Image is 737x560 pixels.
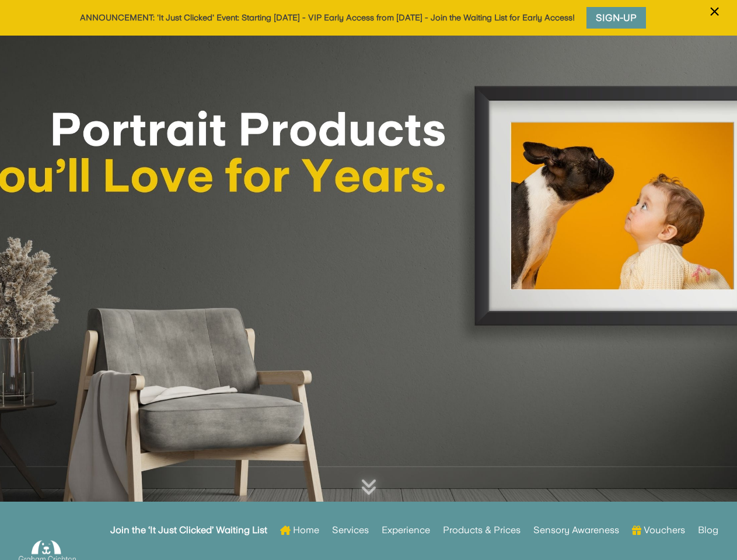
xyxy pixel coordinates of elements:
[632,508,685,553] a: Vouchers
[584,4,649,32] a: Sign-Up
[443,508,521,553] a: Products & Prices
[533,508,619,553] a: Sensory Awareness
[698,508,718,553] a: Blog
[382,508,430,553] a: Experience
[704,2,725,36] button: ×
[280,508,319,553] a: Home
[110,508,267,553] a: Join the ‘It Just Clicked’ Waiting List
[332,508,369,553] a: Services
[80,13,575,22] a: ANNOUNCEMENT: 'It Just Clicked' Event: Starting [DATE] - VIP Early Access from [DATE] - Join the ...
[709,1,720,23] span: ×
[110,526,267,534] strong: Join the ‘It Just Clicked’ Waiting List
